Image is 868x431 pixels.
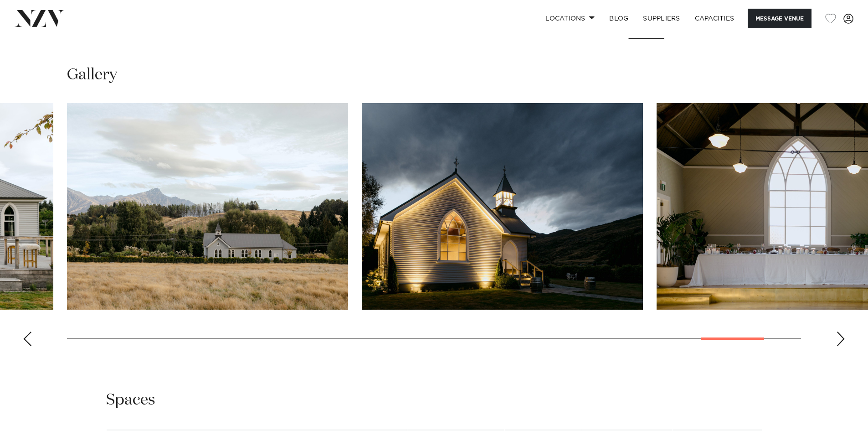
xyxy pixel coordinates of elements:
[636,9,687,28] a: SUPPLIERS
[67,65,117,85] h2: Gallery
[67,103,348,310] swiper-slide: 26 / 29
[362,103,643,310] swiper-slide: 27 / 29
[106,390,155,410] h2: Spaces
[688,9,742,28] a: Capacities
[15,10,64,26] img: nzv-logo.png
[538,9,602,28] a: Locations
[602,9,636,28] a: BLOG
[748,9,812,28] button: Message Venue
